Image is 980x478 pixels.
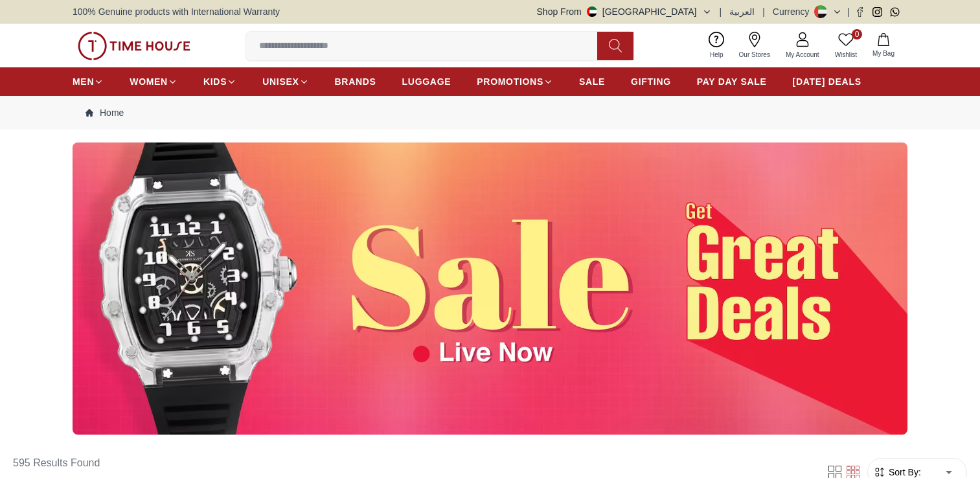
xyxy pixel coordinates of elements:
[262,75,299,88] span: UNISEX
[631,75,671,88] span: GIFTING
[73,70,104,93] a: MEN
[579,75,605,88] span: SALE
[85,106,124,119] a: Home
[203,75,227,88] span: KIDS
[537,5,712,18] button: Shop From[GEOGRAPHIC_DATA]
[773,5,815,18] div: Currency
[731,29,778,62] a: Our Stores
[793,70,861,93] a: [DATE] DEALS
[203,70,236,93] a: KIDS
[697,75,767,88] span: PAY DAY SALE
[587,6,597,17] img: United Arab Emirates
[729,5,755,18] button: العربية
[827,29,865,62] a: 0Wishlist
[762,5,765,18] span: |
[855,7,865,17] a: Facebook
[702,29,731,62] a: Help
[477,70,553,93] a: PROMOTIONS
[78,32,190,60] img: ...
[335,70,376,93] a: BRANDS
[631,70,671,93] a: GIFTING
[130,70,177,93] a: WOMEN
[890,7,900,17] a: Whatsapp
[867,49,900,58] span: My Bag
[73,96,907,130] nav: Breadcrumb
[402,75,451,88] span: LUGGAGE
[73,142,907,435] img: ...
[852,29,862,40] span: 0
[781,50,825,60] span: My Account
[705,50,729,60] span: Help
[477,75,543,88] span: PROMOTIONS
[847,5,850,18] span: |
[335,75,376,88] span: BRANDS
[73,5,280,18] span: 100% Genuine products with International Warranty
[402,70,451,93] a: LUGGAGE
[579,70,605,93] a: SALE
[734,50,775,60] span: Our Stores
[720,5,722,18] span: |
[872,7,882,17] a: Instagram
[130,75,168,88] span: WOMEN
[865,30,902,61] button: My Bag
[262,70,308,93] a: UNISEX
[73,75,94,88] span: MEN
[697,70,767,93] a: PAY DAY SALE
[830,50,862,60] span: Wishlist
[793,75,861,88] span: [DATE] DEALS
